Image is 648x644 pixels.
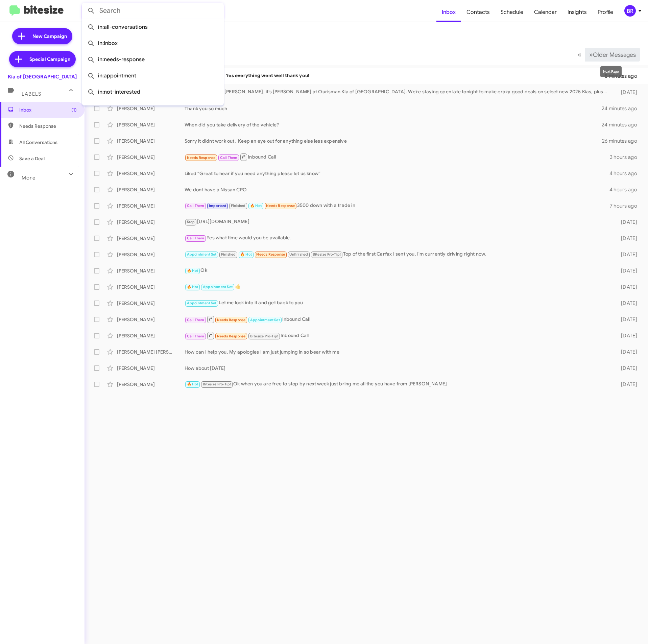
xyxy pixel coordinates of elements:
[593,51,636,58] span: Older Messages
[19,139,57,146] span: All Conversations
[117,300,185,307] div: [PERSON_NAME]
[610,251,643,258] div: [DATE]
[610,235,643,242] div: [DATE]
[87,19,218,35] span: in:all-conversations
[185,121,602,128] div: When did you take delivery of the vehicle?
[585,48,640,62] button: Next
[240,252,252,257] span: 🔥 Hot
[250,318,280,322] span: Appointment Set
[529,2,562,22] span: Calendar
[117,365,185,372] div: [PERSON_NAME]
[187,318,205,322] span: Call Them
[187,204,205,208] span: Call Them
[187,156,216,160] span: Needs Response
[185,234,610,242] div: Yes what time would you be available.
[578,50,581,59] span: «
[562,2,592,22] span: Insights
[602,138,643,144] div: 26 minutes ago
[187,382,198,386] span: 🔥 Hot
[266,204,295,208] span: Needs Response
[185,267,610,275] div: Ok
[185,202,610,210] div: 3500 down with a trade in
[185,88,610,96] div: Hi [PERSON_NAME], it’s [PERSON_NAME] at Ourisman Kia of [GEOGRAPHIC_DATA]. We’re staying open lat...
[619,5,641,17] button: BR
[185,380,610,388] div: Ok when you are free to stop by next week just bring me all the you have from [PERSON_NAME]
[217,318,246,322] span: Needs Response
[610,349,643,355] div: [DATE]
[610,300,643,307] div: [DATE]
[187,268,198,273] span: 🔥 Hot
[117,235,185,242] div: [PERSON_NAME]
[19,123,77,129] span: Needs Response
[187,334,205,338] span: Call Them
[117,381,185,388] div: [PERSON_NAME]
[19,155,45,162] span: Save a Deal
[87,51,218,68] span: in:needs-response
[461,2,495,22] a: Contacts
[624,5,636,17] div: BR
[250,334,278,338] span: Bitesize Pro-Tip!
[436,2,461,22] a: Inbox
[117,332,185,339] div: [PERSON_NAME]
[185,186,609,193] div: We dont have a Nissan CPO
[574,48,585,62] button: Previous
[203,285,233,289] span: Appointment Set
[610,365,643,372] div: [DATE]
[256,252,285,257] span: Needs Response
[495,2,529,22] a: Schedule
[32,33,67,40] span: New Campaign
[187,220,195,224] span: Stop
[117,202,185,209] div: [PERSON_NAME]
[117,251,185,258] div: [PERSON_NAME]
[71,106,77,113] span: (1)
[117,138,185,144] div: [PERSON_NAME]
[610,332,643,339] div: [DATE]
[8,73,77,80] div: Kia of [GEOGRAPHIC_DATA]
[217,334,246,338] span: Needs Response
[117,186,185,193] div: [PERSON_NAME]
[610,381,643,388] div: [DATE]
[117,284,185,290] div: [PERSON_NAME]
[231,204,246,208] span: Finished
[117,121,185,128] div: [PERSON_NAME]
[185,315,610,324] div: Inbound Call
[185,138,602,144] div: Sorry it didnt work out. Keep an eye out for anything else less expensive
[87,100,218,116] span: in:sold-verified
[29,56,70,63] span: Special Campaign
[610,267,643,274] div: [DATE]
[203,382,231,386] span: Bitesize Pro-Tip!
[600,66,622,77] div: Next Page
[602,121,643,128] div: 24 minutes ago
[117,170,185,177] div: [PERSON_NAME]
[610,154,643,161] div: 3 hours ago
[187,252,217,257] span: Appointment Set
[610,89,643,96] div: [DATE]
[87,84,218,100] span: in:not-interested
[185,299,610,307] div: Let me look into it and get back to you
[117,219,185,225] div: [PERSON_NAME]
[185,251,610,258] div: Top of the first Carfax I sent you. I'm currently driving right now.
[250,204,262,208] span: 🔥 Hot
[187,301,217,305] span: Appointment Set
[185,331,610,340] div: Inbound Call
[609,186,643,193] div: 4 hours ago
[185,105,602,112] div: Thank you so much
[82,3,224,19] input: Search
[185,365,610,372] div: How about [DATE]
[9,51,76,67] a: Special Campaign
[221,252,236,257] span: Finished
[610,284,643,290] div: [DATE]
[117,105,185,112] div: [PERSON_NAME]
[209,204,226,208] span: Important
[185,218,610,226] div: [URL][DOMAIN_NAME]
[220,156,238,160] span: Call Them
[185,153,610,161] div: Inbound Call
[117,267,185,274] div: [PERSON_NAME]
[610,219,643,225] div: [DATE]
[117,154,185,161] div: [PERSON_NAME]
[185,283,610,291] div: 👍
[187,285,198,289] span: 🔥 Hot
